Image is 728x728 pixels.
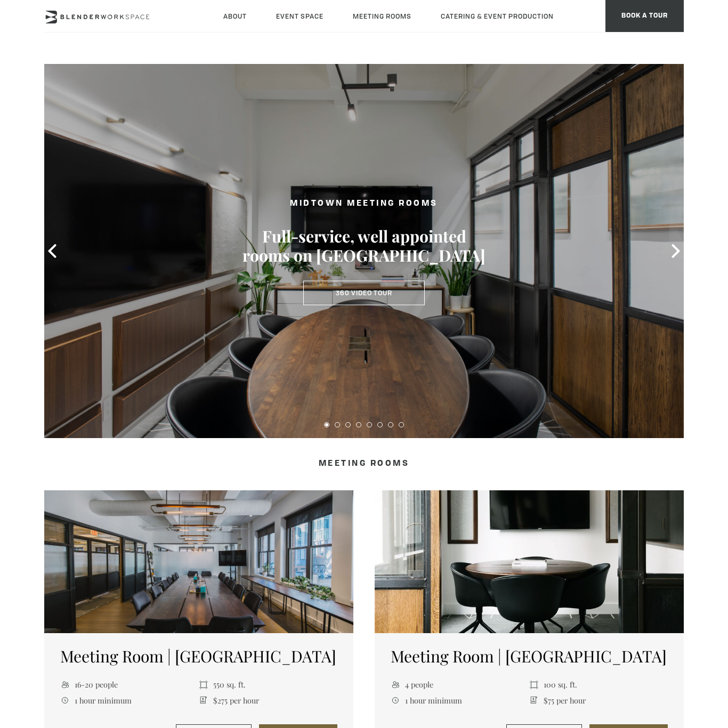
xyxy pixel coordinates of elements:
h5: Meeting Room | [GEOGRAPHIC_DATA] [391,646,668,666]
li: 1 hour minimum [391,692,529,708]
li: 100 sq. ft. [529,677,668,692]
h5: Meeting Room | [GEOGRAPHIC_DATA] [60,646,337,666]
h3: Full-service, well appointed rooms on [GEOGRAPHIC_DATA] [241,227,487,265]
li: 550 sq. ft. [199,677,337,692]
li: 16-20 people [60,677,199,692]
li: 1 hour minimum [60,692,199,708]
h2: MIDTOWN MEETING ROOMS [241,197,487,211]
h4: Meeting Rooms [98,459,630,469]
li: $275 per hour [199,692,337,708]
a: 360 Video Tour [303,281,425,305]
li: 4 people [391,677,529,692]
li: $75 per hour [529,692,668,708]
